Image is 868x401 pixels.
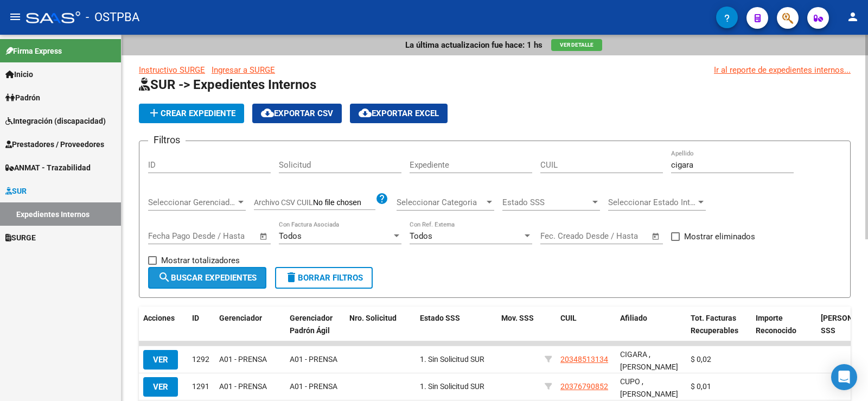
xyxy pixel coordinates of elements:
span: Acciones [143,314,175,322]
span: Nro. Solicitud [349,314,397,322]
span: ANMAT - Trazabilidad [5,162,91,174]
span: Exportar EXCEL [359,109,439,118]
button: Crear Expediente [139,104,244,123]
datatable-header-cell: Gerenciador [215,307,285,342]
input: Fecha inicio [148,231,192,241]
span: A01 - PRENSA [219,382,267,391]
a: Instructivo SURGE [139,65,205,75]
input: Fecha inicio [540,231,584,241]
span: Gerenciador [219,314,262,322]
button: Open calendar [258,230,270,243]
span: Importe Reconocido [756,314,796,335]
span: SUR [5,185,27,197]
button: Borrar Filtros [275,267,373,289]
span: Mostrar eliminados [684,230,755,243]
datatable-header-cell: Acciones [139,307,188,342]
span: Crear Expediente [148,109,235,118]
mat-icon: cloud_download [261,106,274,119]
mat-icon: help [375,192,388,205]
datatable-header-cell: CUIL [556,307,616,342]
datatable-header-cell: ID [188,307,215,342]
span: A01 - PRENSA [290,382,337,391]
span: Inicio [5,68,33,80]
span: Estado SSS [502,198,590,207]
span: 1291 [192,382,209,391]
span: VER [153,355,168,365]
span: SURGE [5,232,36,244]
span: Prestadores / Proveedores [5,138,104,150]
mat-icon: menu [9,10,22,23]
span: 1292 [192,355,209,364]
p: La última actualizacion fue hace: 1 hs [405,39,542,51]
span: Tot. Facturas Recuperables [691,314,738,335]
span: 20376790852 [560,382,608,391]
span: CUPO , [PERSON_NAME] [620,377,678,398]
input: Archivo CSV CUIL [313,198,375,208]
a: Ir al reporte de expedientes internos... [714,64,851,76]
a: Ingresar a SURGE [212,65,275,75]
span: 1. Sin Solicitud SUR [420,382,484,391]
button: Open calendar [650,230,662,243]
span: A01 - PRENSA [219,355,267,364]
span: Archivo CSV CUIL [254,198,313,207]
span: ID [192,314,199,322]
datatable-header-cell: Estado SSS [416,307,497,342]
span: VER [153,382,168,392]
span: Mov. SSS [501,314,534,322]
mat-icon: add [148,106,161,119]
mat-icon: cloud_download [359,106,372,119]
datatable-header-cell: Tot. Facturas Recuperables [686,307,751,342]
span: Ver Detalle [560,42,593,48]
button: Exportar EXCEL [350,104,448,123]
span: Gerenciador Padrón Ágil [290,314,333,335]
datatable-header-cell: Afiliado [616,307,686,342]
button: VER [143,350,178,370]
datatable-header-cell: Gerenciador Padrón Ágil [285,307,345,342]
span: Mostrar totalizadores [161,254,240,267]
span: Afiliado [620,314,647,322]
input: Fecha fin [202,231,254,241]
datatable-header-cell: Mov. SSS [497,307,540,342]
span: - OSTPBA [86,5,139,29]
input: Fecha fin [594,231,647,241]
button: Buscar Expedientes [148,267,266,289]
mat-icon: person [846,10,859,23]
mat-icon: delete [285,271,298,284]
span: 20348513134 [560,355,608,364]
span: $ 0,01 [691,382,711,391]
span: Exportar CSV [261,109,333,118]
datatable-header-cell: Nro. Solicitud [345,307,416,342]
mat-icon: search [158,271,171,284]
datatable-header-cell: Importe Reconocido [751,307,816,342]
span: Seleccionar Estado Interno [608,198,696,207]
span: SUR -> Expedientes Internos [139,77,316,92]
span: Integración (discapacidad) [5,115,106,127]
span: Todos [279,231,302,241]
span: $ 0,02 [691,355,711,364]
span: A01 - PRENSA [290,355,337,364]
span: Seleccionar Gerenciador [148,198,236,207]
span: Estado SSS [420,314,460,322]
button: VER [143,377,178,397]
span: CUIL [560,314,577,322]
span: CIGARA , [PERSON_NAME] [620,350,678,371]
h3: Filtros [148,132,186,148]
span: Firma Express [5,45,62,57]
button: Exportar CSV [252,104,342,123]
div: Open Intercom Messenger [831,364,857,390]
button: Ver Detalle [551,39,602,51]
span: Padrón [5,92,40,104]
span: Borrar Filtros [285,273,363,283]
span: Seleccionar Categoria [397,198,484,207]
span: 1. Sin Solicitud SUR [420,355,484,364]
span: Buscar Expedientes [158,273,257,283]
span: Todos [410,231,432,241]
